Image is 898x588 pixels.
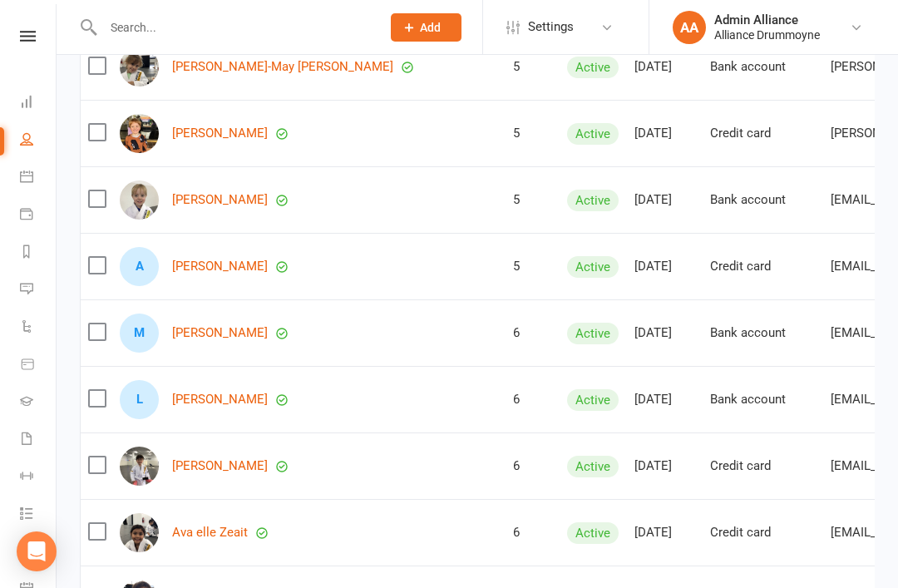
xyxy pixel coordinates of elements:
div: Ava [120,247,159,286]
a: Payments [20,197,57,235]
div: Active [567,389,619,411]
a: [PERSON_NAME] [172,259,268,274]
div: Active [567,190,619,211]
div: Admin Alliance [714,12,820,27]
a: Ava elle Zeait [172,526,248,540]
div: [DATE] [634,193,695,207]
div: 6 [513,459,552,473]
div: [DATE] [634,459,695,473]
div: [DATE] [634,526,695,540]
span: Add [420,21,441,34]
a: Calendar [20,160,57,197]
div: 5 [513,126,552,141]
a: Product Sales [20,347,57,384]
div: Active [567,123,619,145]
a: Dashboard [20,85,57,122]
div: 6 [513,526,552,540]
a: [PERSON_NAME]-May [PERSON_NAME] [172,60,393,74]
div: Active [567,522,619,544]
div: Credit card [710,259,816,274]
button: Add [391,13,461,42]
input: Search... [98,16,369,39]
div: Credit card [710,459,816,473]
div: 6 [513,393,552,407]
a: Reports [20,235,57,272]
img: Ava elle [120,513,159,552]
div: 5 [513,60,552,74]
div: Credit card [710,126,816,141]
div: Active [567,456,619,477]
div: [DATE] [634,60,695,74]
div: AA [673,11,706,44]
div: Bank account [710,393,816,407]
a: [PERSON_NAME] [172,393,268,407]
div: Bank account [710,326,816,340]
div: 5 [513,193,552,207]
div: [DATE] [634,259,695,274]
img: Leos [120,447,159,486]
div: [DATE] [634,393,695,407]
div: Open Intercom Messenger [17,531,57,571]
div: 6 [513,326,552,340]
div: Credit card [710,526,816,540]
div: Max [120,314,159,353]
a: [PERSON_NAME] [172,193,268,207]
a: [PERSON_NAME] [172,459,268,473]
div: Alliance Drummoyne [714,27,820,42]
a: People [20,122,57,160]
img: Ella-May [120,47,159,86]
div: Active [567,323,619,344]
a: [PERSON_NAME] [172,326,268,340]
div: Leonidas [120,380,159,419]
div: [DATE] [634,126,695,141]
a: [PERSON_NAME] [172,126,268,141]
img: Charlie [120,180,159,220]
div: Active [567,256,619,278]
span: Settings [528,8,574,46]
img: Mylo [120,114,159,153]
div: [DATE] [634,326,695,340]
div: Bank account [710,193,816,207]
div: Active [567,57,619,78]
div: Bank account [710,60,816,74]
div: 5 [513,259,552,274]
